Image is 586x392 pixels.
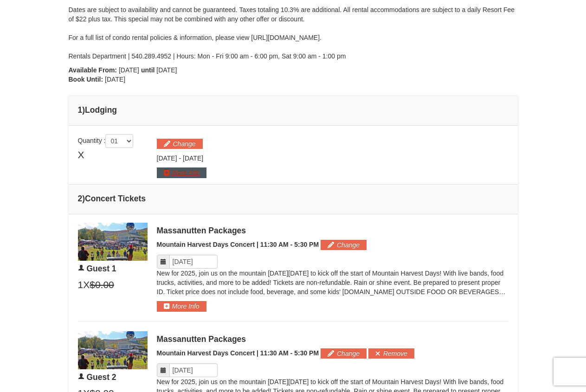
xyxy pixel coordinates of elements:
span: ) [82,194,85,203]
span: ) [82,105,85,115]
span: Guest 2 [86,373,116,382]
div: Massanutten Packages [157,334,509,344]
h4: 1 Lodging [78,105,509,115]
h4: 2 Concert Tickets [78,194,509,203]
span: X [78,148,84,162]
span: Mountain Harvest Days Concert | 11:30 AM - 5:30 PM [157,241,319,248]
span: [DATE] [119,66,139,74]
strong: Book Until: [69,76,103,83]
div: Massanutten Packages [157,226,509,235]
img: 6619879-104-de5eb655.jpg [78,223,148,261]
button: Change [321,240,367,250]
span: [DATE] [183,154,203,162]
span: 1 [78,278,84,292]
span: Quantity : [78,137,134,144]
span: Guest 1 [86,264,116,273]
strong: Available From: [69,66,117,74]
span: Mountain Harvest Days Concert | 11:30 AM - 5:30 PM [157,349,319,357]
button: Remove [368,348,414,359]
button: Change [157,139,203,149]
p: New for 2025, join us on the mountain [DATE][DATE] to kick off the start of Mountain Harvest Days... [157,269,509,296]
span: $0.00 [90,278,114,292]
span: [DATE] [105,76,125,83]
button: More Info [157,167,206,178]
span: - [179,154,181,162]
span: [DATE] [156,66,177,74]
span: X [83,278,90,292]
strong: until [141,66,155,74]
button: More Info [157,301,206,311]
img: 6619879-104-de5eb655.jpg [78,331,148,369]
button: Change [321,348,367,359]
span: [DATE] [157,154,177,162]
